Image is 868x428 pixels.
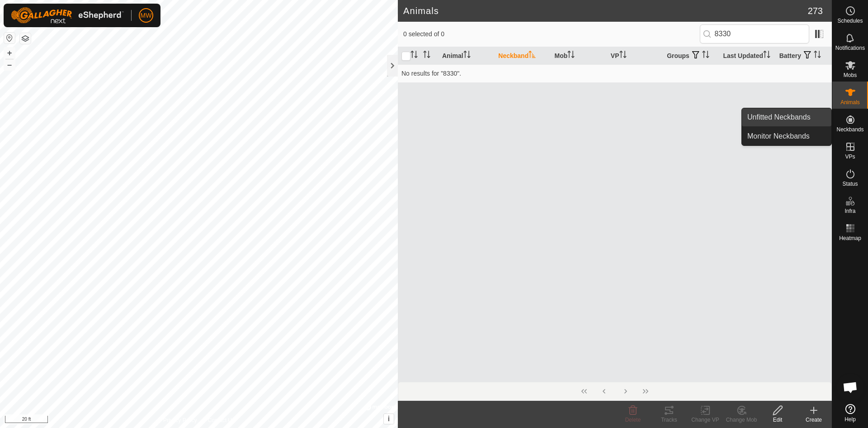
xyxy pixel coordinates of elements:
p-sorticon: Activate to sort [567,52,575,59]
th: Mob [551,47,607,65]
span: Help [844,417,856,422]
button: i [384,414,394,424]
a: Unfitted Neckbands [742,108,831,126]
a: Privacy Policy [163,416,197,424]
div: Change Mob [723,416,759,424]
p-sorticon: Activate to sort [463,52,471,59]
a: Monitor Neckbands [742,127,831,145]
input: Search (S) [700,24,809,43]
span: 0 selected of 0 [403,29,700,39]
a: Help [832,400,868,426]
img: Gallagher Logo [11,7,124,24]
div: Create [796,416,832,424]
p-sorticon: Activate to sort [814,52,821,59]
th: VP [607,47,663,65]
span: Monitor Neckbands [747,131,810,142]
th: Last Updated [719,47,775,65]
span: 273 [808,4,823,18]
p-sorticon: Activate to sort [410,52,418,59]
p-sorticon: Activate to sort [763,52,770,59]
button: + [4,48,15,58]
a: Contact Us [208,416,235,424]
span: Status [842,181,858,187]
h2: Animals [403,5,808,16]
span: Infra [844,208,855,214]
th: Battery [776,47,832,65]
div: Change VP [687,416,723,424]
span: Animals [840,100,860,105]
button: Map Layers [20,33,31,44]
div: Open chat [837,374,864,401]
span: i [388,415,390,423]
span: MW [141,11,152,20]
p-sorticon: Activate to sort [702,52,709,59]
td: No results for "8330". [398,64,832,82]
p-sorticon: Activate to sort [619,52,627,59]
div: Tracks [651,416,687,424]
button: Reset Map [4,33,15,43]
span: Mobs [844,72,857,78]
th: Animal [439,47,495,65]
p-sorticon: Activate to sort [528,52,536,59]
span: Notifications [835,45,865,51]
span: Unfitted Neckbands [747,112,811,123]
p-sorticon: Activate to sort [423,52,430,59]
th: Groups [663,47,719,65]
span: Heatmap [839,236,861,241]
span: Schedules [837,18,863,24]
div: Edit [759,416,796,424]
span: VPs [845,154,855,159]
span: Neckbands [836,127,863,132]
th: Neckband [495,47,551,65]
button: – [4,59,15,70]
span: Delete [625,417,641,423]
